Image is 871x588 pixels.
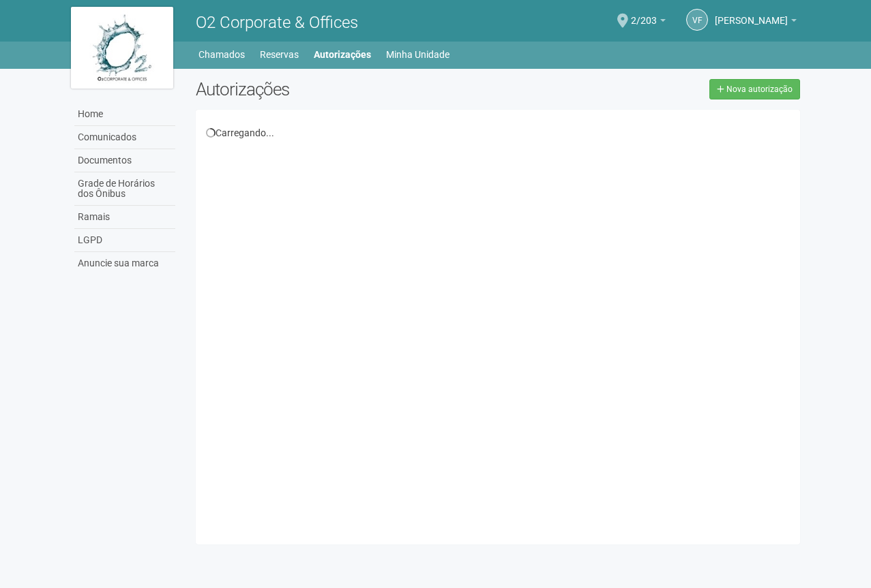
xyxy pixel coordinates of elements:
a: Chamados [198,45,245,64]
a: [PERSON_NAME] [715,17,797,28]
span: Vivian Félix [715,2,788,26]
h2: Autorizações [196,79,488,99]
a: Nova autorização [709,79,800,99]
a: Anuncie sua marca [74,252,175,275]
a: Minha Unidade [386,45,449,64]
a: Comunicados [74,126,175,149]
div: Carregando... [206,127,791,139]
a: VF [686,9,708,31]
span: O2 Corporate & Offices [196,13,358,32]
span: 2/203 [631,2,657,26]
a: Grade de Horários dos Ônibus [74,172,175,206]
a: Reservas [260,45,299,64]
a: Ramais [74,206,175,229]
span: Nova autorização [726,84,793,94]
img: logo.jpg [71,7,173,89]
a: 2/203 [631,17,666,28]
a: Autorizações [314,45,371,64]
a: Documentos [74,149,175,172]
a: LGPD [74,229,175,252]
a: Home [74,103,175,126]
